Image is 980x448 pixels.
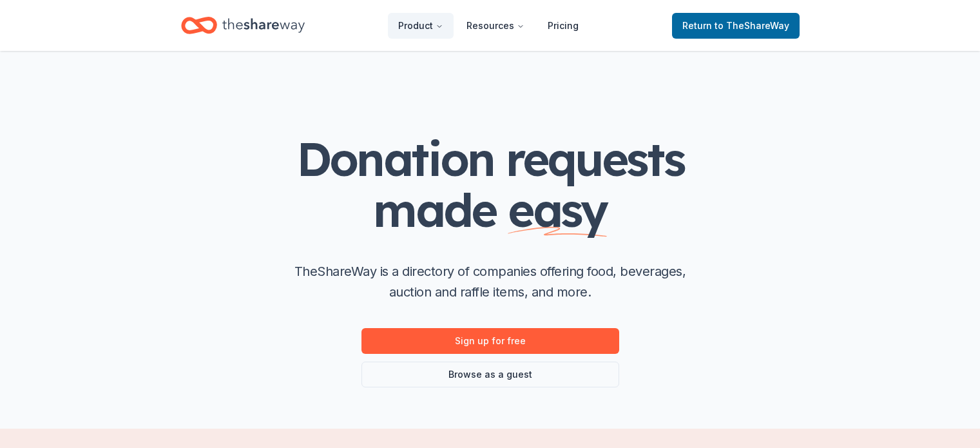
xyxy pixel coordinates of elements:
[284,261,697,302] p: TheShareWay is a directory of companies offering food, beverages, auction and raffle items, and m...
[508,180,607,239] span: easy
[537,13,589,39] a: Pricing
[233,133,748,235] h1: Donation requests made
[388,10,589,41] nav: Main
[181,10,305,41] a: Home
[672,13,800,39] a: Returnto TheShareWay
[361,328,619,354] a: Sign up for free
[715,20,789,31] span: to TheShareWay
[456,13,535,39] button: Resources
[388,13,454,39] button: Product
[361,362,619,387] a: Browse as a guest
[682,18,789,34] span: Return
